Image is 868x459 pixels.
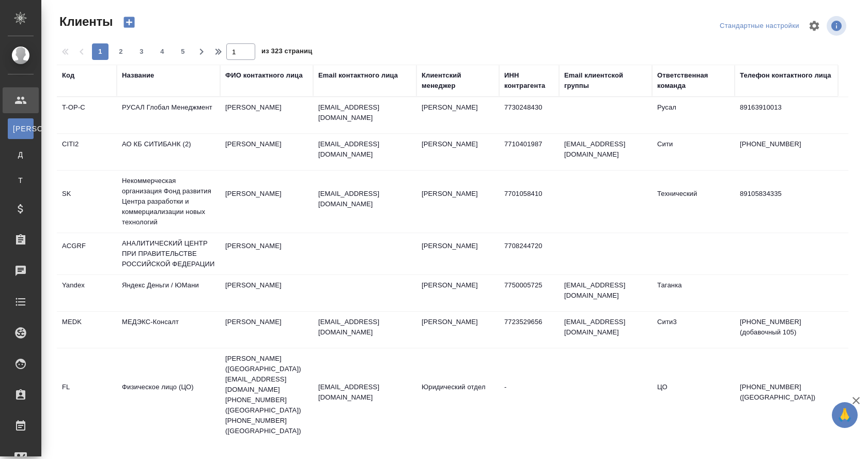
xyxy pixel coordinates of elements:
[416,97,499,133] td: [PERSON_NAME]
[740,382,833,403] p: [PHONE_NUMBER] ([GEOGRAPHIC_DATA])
[652,97,735,133] td: Русал
[740,317,833,338] p: [PHONE_NUMBER] (добавочный 105)
[652,312,735,348] td: Сити3
[220,312,313,348] td: [PERSON_NAME]
[57,312,117,348] td: MEDK
[740,70,831,81] div: Телефон контактного лица
[117,13,142,31] button: Создать
[318,102,411,123] p: [EMAIL_ADDRESS][DOMAIN_NAME]
[564,70,647,91] div: Email клиентской группы
[740,139,833,149] p: [PHONE_NUMBER]
[57,97,117,133] td: T-OP-C
[499,183,559,220] td: 7701058410
[318,189,411,209] p: [EMAIL_ADDRESS][DOMAIN_NAME]
[220,183,313,220] td: [PERSON_NAME]
[499,134,559,170] td: 7710401987
[220,134,313,170] td: [PERSON_NAME]
[318,382,411,403] p: [EMAIL_ADDRESS][DOMAIN_NAME]
[13,124,28,134] span: [PERSON_NAME]
[416,377,499,413] td: Юридический отдел
[504,70,554,91] div: ИНН контрагента
[57,134,117,170] td: CITI2
[117,275,220,311] td: Яндекс Деньги / ЮМани
[416,312,499,348] td: [PERSON_NAME]
[220,275,313,311] td: [PERSON_NAME]
[499,275,559,311] td: 7750005725
[57,13,113,30] span: Клиенты
[422,70,494,91] div: Клиентский менеджер
[220,348,313,441] td: [PERSON_NAME] ([GEOGRAPHIC_DATA]) [EMAIL_ADDRESS][DOMAIN_NAME] [PHONE_NUMBER] ([GEOGRAPHIC_DATA])...
[827,16,848,36] span: Посмотреть информацию
[175,47,191,57] span: 5
[57,275,117,311] td: Yandex
[117,312,220,348] td: МЕДЭКС-Консалт
[740,189,833,199] p: 89105834335
[559,134,652,170] td: [EMAIL_ADDRESS][DOMAIN_NAME]
[559,275,652,311] td: [EMAIL_ADDRESS][DOMAIN_NAME]
[154,47,171,57] span: 4
[717,18,802,34] div: split button
[261,45,312,60] span: из 323 страниц
[652,183,735,220] td: Технический
[416,183,499,220] td: [PERSON_NAME]
[802,13,827,38] span: Настроить таблицу
[8,118,34,139] a: [PERSON_NAME]
[133,43,150,60] button: 3
[154,43,171,60] button: 4
[117,233,220,274] td: АНАЛИТИЧЕСКИЙ ЦЕНТР ПРИ ПРАВИТЕЛЬСТВЕ РОССИЙСКОЙ ФЕДЕРАЦИИ
[117,134,220,170] td: АО КБ СИТИБАНК (2)
[559,312,652,348] td: [EMAIL_ADDRESS][DOMAIN_NAME]
[652,134,735,170] td: Сити
[57,377,117,413] td: FL
[652,275,735,311] td: Таганка
[8,144,34,165] a: Д
[117,377,220,413] td: Физическое лицо (ЦО)
[175,43,191,60] button: 5
[657,70,730,91] div: Ответственная команда
[62,70,74,81] div: Код
[117,97,220,133] td: РУСАЛ Глобал Менеджмент
[318,317,411,338] p: [EMAIL_ADDRESS][DOMAIN_NAME]
[13,149,28,160] span: Д
[113,43,129,60] button: 2
[113,47,129,57] span: 2
[57,236,117,272] td: ACGRF
[117,171,220,233] td: Некоммерческая организация Фонд развития Центра разработки и коммерциализации новых технологий
[416,134,499,170] td: [PERSON_NAME]
[652,377,735,413] td: ЦО
[220,236,313,272] td: [PERSON_NAME]
[416,275,499,311] td: [PERSON_NAME]
[133,47,150,57] span: 3
[499,377,559,413] td: -
[832,402,858,428] button: 🙏
[416,236,499,272] td: [PERSON_NAME]
[318,139,411,160] p: [EMAIL_ADDRESS][DOMAIN_NAME]
[13,175,28,186] span: Т
[499,97,559,133] td: 7730248430
[836,404,854,426] span: 🙏
[499,236,559,272] td: 7708244720
[225,70,303,81] div: ФИО контактного лица
[8,170,34,191] a: Т
[318,70,398,81] div: Email контактного лица
[220,97,313,133] td: [PERSON_NAME]
[740,102,833,113] p: 89163910013
[499,312,559,348] td: 7723529656
[57,183,117,220] td: SK
[122,70,154,81] div: Название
